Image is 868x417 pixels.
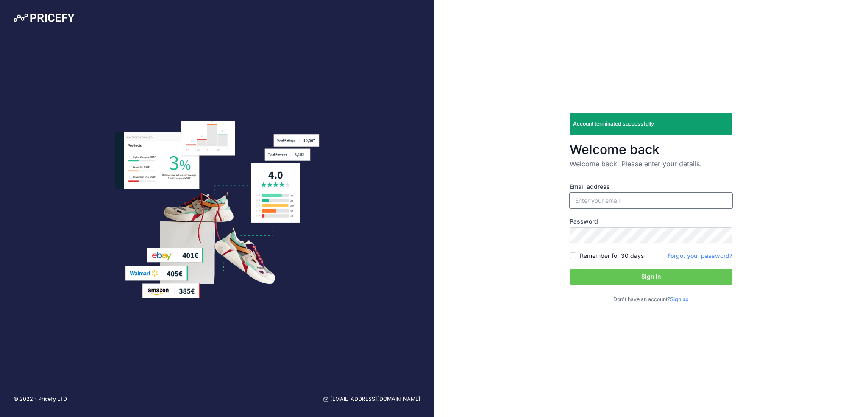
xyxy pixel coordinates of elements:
div: Account terminated successfully [570,113,732,135]
input: Enter your email [570,193,732,209]
p: Don't have an account? [570,296,732,304]
a: Forgot your password? [668,252,732,259]
a: [EMAIL_ADDRESS][DOMAIN_NAME] [323,395,420,403]
label: Email address [570,182,732,191]
p: © 2022 - Pricefy LTD [14,395,67,403]
h3: Welcome back [570,142,732,157]
label: Remember for 30 days [580,252,644,260]
button: Sign in [570,269,732,285]
label: Password [570,217,732,226]
p: Welcome back! Please enter your details. [570,159,732,169]
a: Sign up [670,296,689,302]
img: Pricefy [14,14,75,22]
